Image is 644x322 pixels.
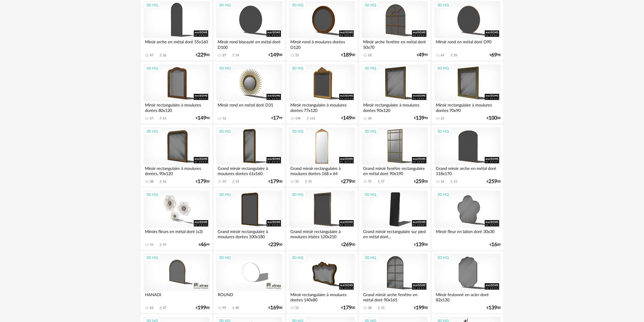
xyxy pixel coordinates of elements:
span: Download icon [304,180,308,184]
div: Miroir rectangulaire à moulures dorées 70x90 [434,101,501,113]
div: € 00 [490,243,501,247]
div: 14 [235,53,239,57]
div: 3D HQ [216,65,233,72]
div: Grand miroir arche en métal doré 118x170 [434,165,501,176]
div: Grand miroir rectangulaire à moulures irisées 120x210 [289,228,355,239]
div: 3D HQ [435,191,451,198]
a: 3D HQ Miroir rectangulaire à moulures dorées 90x120 20 €13990 [359,62,430,124]
div: € 00 [196,180,210,184]
div: 27 [223,53,226,57]
div: 3D HQ [144,65,160,72]
div: 3D HQ [144,128,160,135]
div: 62 [150,306,153,310]
div: 3D HQ [289,65,306,72]
span: 149 [198,116,206,120]
a: 3D HQ Grand miroir rectangulaire à moulures dorées 100x180 €23900 [214,188,285,250]
div: € 90 [196,116,210,120]
div: 38 [150,180,153,184]
a: 3D HQ Miroir rectangulaire à moulures dorées 80x120 37 Download icon 15 €14990 [141,62,212,124]
span: 46 [200,243,206,247]
div: 21 [441,117,444,121]
span: 189 [343,53,352,57]
div: 3D HQ [435,254,451,261]
a: 3D HQ Miroir rectangulaire à moulures dorées 77x120 158 Download icon 113 €14900 [286,62,358,124]
div: 12 [223,117,226,121]
div: € 00 [414,306,428,310]
div: 15 [163,117,166,121]
div: € 00 [269,180,282,184]
a: 3D HQ Miroir rectangulaire à moulures dorées 140x80 15 €17900 [286,251,358,313]
span: 139 [488,306,497,310]
div: Miroir arche en métal doré 55x160 [143,38,210,50]
div: Miroir festonné en acier doré 82x130 [434,291,501,302]
a: 3D HQ Grand miroir fenêtre rectangulaire en métal doré 90x190 71 Download icon 57 €25900 [359,125,430,187]
span: 229 [198,53,206,57]
div: 13 [381,306,384,310]
div: € 00 [341,306,355,310]
div: 3D HQ [289,1,306,9]
div: Grand miroir rectangulaire à moulures dorées 100x180 [216,228,282,239]
span: 100 [488,116,497,120]
div: 71 [368,180,371,184]
div: € 99 [271,116,282,120]
span: 149 [270,53,279,57]
div: 16 [368,53,371,57]
div: € 00 [487,306,501,310]
div: Miroir arche fenêtre en métal doré 50x70 [362,38,428,50]
span: 49 [419,53,424,57]
span: Download icon [377,306,381,310]
span: 16 [491,243,497,247]
div: 3D HQ [362,254,379,261]
div: Miroir rond en métal doré D31 [216,101,282,113]
div: 95 [223,306,226,310]
span: 179 [198,180,206,184]
div: 3D HQ [362,1,379,9]
div: 31 [150,243,153,247]
span: 69 [491,53,497,57]
div: € 00 [414,180,428,184]
span: 179 [343,306,352,310]
div: 3D HQ [362,65,379,72]
div: 35 [454,53,457,57]
div: 3D HQ [362,128,379,135]
span: Download icon [231,180,235,184]
div: Miroir rectangulaire à moulures dorées 80x120 [143,101,210,113]
div: Grand miroir arche fenêtre en métal doré 90x165 [362,291,428,302]
span: Download icon [231,53,235,57]
div: 37 [163,306,166,310]
div: € 00 [487,180,501,184]
div: Grand miroir fenêtre rectangulaire en métal doré 90x190 [362,165,428,176]
span: Download icon [449,180,454,184]
div: Miroir rond en métal doré D90 [434,38,501,50]
div: Miroir fleur en laiton doré 30x30 [434,228,501,239]
div: Miroir rectangulaire à moulures dorées 77x120 [289,101,355,113]
a: 3D HQ Grand miroir arche en métal doré 118x170 16 Download icon 11 €25900 [432,125,503,187]
div: Miroir rectangulaire à moulures dorées 90x120 [362,101,428,113]
div: 13 [235,180,239,184]
a: 3D HQ Grand miroir arche fenêtre en métal doré 90x165 18 Download icon 13 €19900 [359,251,430,313]
div: 20 [368,117,371,121]
div: 3D HQ [289,254,306,261]
a: 3D HQ Miroir rectangulaire à moulures dorées 70x90 21 €10000 [432,62,503,124]
a: 3D HQ Grand miroir rectangulaire sur pied en métal doré... €13900 [359,188,430,250]
span: 139 [416,243,424,247]
div: ROUND [216,291,282,302]
span: 259 [488,180,497,184]
div: 3D HQ [362,191,379,198]
a: 3D HQ Grand miroir rectangulaire à moulures dorées 168 x 64 31 Download icon 15 €27900 [286,125,358,187]
div: 15 [308,180,312,184]
div: Miroir rectangulaire à moulures dorées, 90x120 [143,165,210,176]
div: 15 [295,53,299,57]
div: 3D HQ [289,191,306,198]
div: 15 [295,306,299,310]
a: 3D HQ HANADI 62 Download icon 37 €19900 [141,251,212,313]
div: 37 [150,117,153,121]
div: € 99 [417,53,428,57]
div: 3D HQ [435,1,451,9]
div: 3D HQ [144,1,160,9]
span: 169 [270,306,279,310]
span: Download icon [449,53,454,57]
a: 3D HQ Miroir festonné en acier doré 82x130 €13900 [432,251,503,313]
span: Download icon [377,180,381,184]
div: € 00 [414,243,428,247]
